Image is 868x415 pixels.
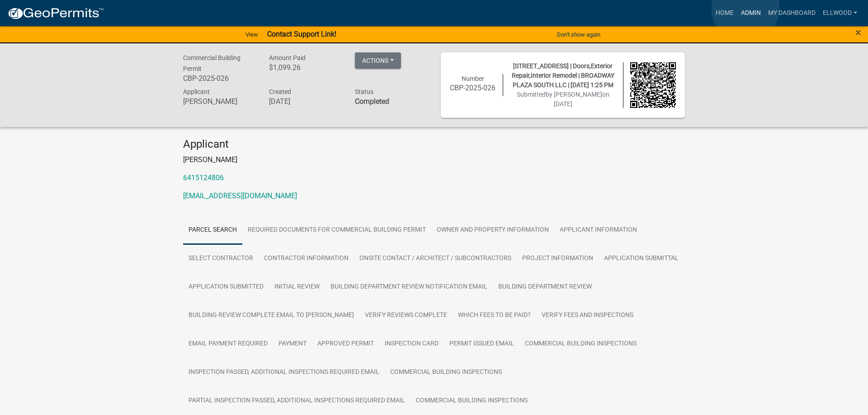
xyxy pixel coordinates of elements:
h6: [PERSON_NAME] [183,97,255,106]
h6: $1,099.26 [269,63,341,72]
a: Home [712,5,737,22]
a: Commercial Building Inspections [519,330,642,359]
a: Commercial Building Inspections [385,358,507,387]
span: Number [462,75,484,82]
a: Building Department Review [493,273,597,302]
span: by [PERSON_NAME] [546,91,602,98]
a: Parcel search [183,216,242,245]
a: Payment [273,330,312,359]
a: Verify Reviews Complete [359,301,453,330]
a: Applicant Information [554,216,642,245]
span: Submitted on [DATE] [517,91,609,107]
a: [EMAIL_ADDRESS][DOMAIN_NAME] [183,191,297,200]
a: Application Submitted [183,273,269,302]
a: Owner and Property Information [431,216,554,245]
span: Status [355,88,373,95]
a: Which Fees to be paid? [453,301,536,330]
a: Inspection Passed, Additional Inspections Required Email [183,358,385,387]
button: Don't show again [553,27,604,42]
p: [PERSON_NAME] [183,154,685,165]
strong: Completed [355,97,389,106]
a: Ellwood [819,5,861,22]
span: Commercial Building Permit [183,54,241,72]
h6: CBP-2025-026 [183,74,255,83]
h6: CBP-2025-026 [450,84,496,92]
a: Application Submittal [599,244,684,273]
a: Building Review Complete Email to [PERSON_NAME] [183,301,359,330]
span: Applicant [183,88,210,95]
h4: Applicant [183,138,685,151]
strong: Contact Support Link! [267,30,336,38]
a: Project Information [517,244,599,273]
a: Permit Issued Email [444,330,519,359]
a: Inspection Card [379,330,444,359]
a: Required Documents for Commercial Building Permit [242,216,431,245]
a: View [242,27,262,42]
a: Select contractor [183,244,259,273]
a: Approved Permit [312,330,379,359]
a: Verify Fees and Inspections [536,301,639,330]
h6: [DATE] [269,97,341,106]
img: QR code [630,62,676,108]
a: Email Payment Required [183,330,273,359]
a: Admin [737,5,764,22]
button: Close [855,27,861,38]
a: 6415124806 [183,173,224,182]
a: Contractor Information [259,244,354,273]
a: My Dashboard [764,5,819,22]
a: Onsite Contact / Architect / Subcontractors [354,244,517,273]
span: Amount Paid [269,54,306,61]
a: Building Department Review Notification Email [325,273,493,302]
span: [STREET_ADDRESS] | Doors,Exterior Repair,Interior Remodel | BROADWAY PLAZA SOUTH LLC | [DATE] 1:2... [512,62,614,89]
button: Actions [355,52,401,69]
a: Initial Review [269,273,325,302]
span: Created [269,88,291,95]
span: × [855,26,861,39]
